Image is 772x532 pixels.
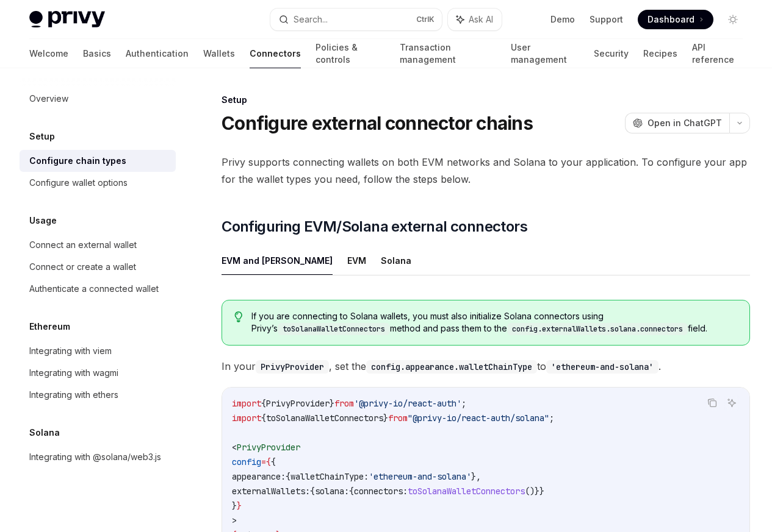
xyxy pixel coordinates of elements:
span: config [232,456,261,467]
a: API reference [692,39,743,68]
div: Integrating with @solana/web3.js [29,450,161,464]
div: Overview [29,91,68,106]
span: } [383,413,388,424]
span: Ctrl K [416,15,435,24]
button: Copy the contents from the code block [704,395,720,411]
a: Connectors [250,39,301,68]
span: { [266,456,271,467]
code: 'ethereum-and-solana' [546,360,658,374]
span: 'ethereum-and-solana' [369,471,471,482]
div: Setup [222,94,750,106]
a: Recipes [643,39,677,68]
button: Open in ChatGPT [625,113,729,133]
a: Demo [550,13,575,26]
span: } [237,500,242,511]
h5: Solana [29,425,60,440]
span: { [261,398,266,409]
div: Authenticate a connected wallet [29,282,159,296]
span: In your , set the to . [222,358,750,375]
a: Transaction management [400,39,496,68]
span: = [261,456,266,467]
span: '@privy-io/react-auth' [354,398,461,409]
span: { [310,486,315,497]
span: { [261,413,266,424]
code: config.appearance.walletChainType [366,360,537,374]
span: PrivyProvider [266,398,330,409]
button: Ask AI [724,395,740,411]
button: Search...CtrlK [270,9,442,30]
a: Security [594,39,629,68]
button: Toggle dark mode [723,10,743,29]
span: externalWallets: [232,486,310,497]
a: Integrating with ethers [20,384,176,406]
span: walletChainType: [290,471,369,482]
div: Configure wallet options [29,176,128,190]
a: Authenticate a connected wallet [20,278,176,300]
span: import [232,413,261,424]
span: If you are connecting to Solana wallets, you must also initialize Solana connectors using Privy’s... [251,310,737,335]
span: import [232,398,261,409]
span: < [232,442,237,453]
div: Integrating with ethers [29,388,118,402]
div: Configure chain types [29,154,126,168]
button: EVM and [PERSON_NAME] [222,246,333,275]
button: Solana [381,246,411,275]
a: Connect or create a wallet [20,256,176,278]
code: PrivyProvider [256,360,329,374]
a: Configure chain types [20,150,176,172]
button: Ask AI [448,9,502,30]
div: Connect or create a wallet [29,260,136,274]
span: ()}} [525,486,544,497]
a: Authentication [126,39,189,68]
span: { [286,471,290,482]
span: from [388,413,408,424]
a: Dashboard [638,10,713,29]
span: from [334,398,354,409]
button: EVM [347,246,366,275]
h5: Setup [29,129,55,144]
span: toSolanaWalletConnectors [408,486,525,497]
span: solana: [315,486,349,497]
span: appearance: [232,471,286,482]
span: Open in ChatGPT [648,117,722,129]
a: Integrating with wagmi [20,362,176,384]
a: Connect an external wallet [20,234,176,256]
code: config.externalWallets.solana.connectors [507,323,688,335]
a: Policies & controls [316,39,385,68]
a: Integrating with @solana/web3.js [20,446,176,468]
code: toSolanaWalletConnectors [278,323,390,335]
img: light logo [29,11,105,28]
div: Search... [294,12,328,27]
span: ; [461,398,466,409]
span: "@privy-io/react-auth/solana" [408,413,549,424]
span: PrivyProvider [237,442,300,453]
span: } [232,500,237,511]
svg: Tip [234,311,243,322]
a: Welcome [29,39,68,68]
a: Basics [83,39,111,68]
a: Integrating with viem [20,340,176,362]
a: Support [590,13,623,26]
span: > [232,515,237,526]
h5: Usage [29,213,57,228]
h5: Ethereum [29,319,70,334]
a: Overview [20,88,176,110]
span: connectors: [354,486,408,497]
h1: Configure external connector chains [222,112,533,134]
span: { [349,486,354,497]
span: }, [471,471,481,482]
span: { [271,456,276,467]
span: ; [549,413,554,424]
span: Configuring EVM/Solana external connectors [222,217,527,236]
div: Integrating with wagmi [29,366,118,380]
a: User management [511,39,579,68]
a: Wallets [203,39,235,68]
div: Connect an external wallet [29,238,137,252]
span: toSolanaWalletConnectors [266,413,383,424]
div: Integrating with viem [29,344,112,358]
span: Dashboard [648,13,694,26]
a: Configure wallet options [20,172,176,194]
span: Ask AI [469,13,493,26]
span: } [330,398,334,409]
span: Privy supports connecting wallets on both EVM networks and Solana to your application. To configu... [222,154,750,188]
